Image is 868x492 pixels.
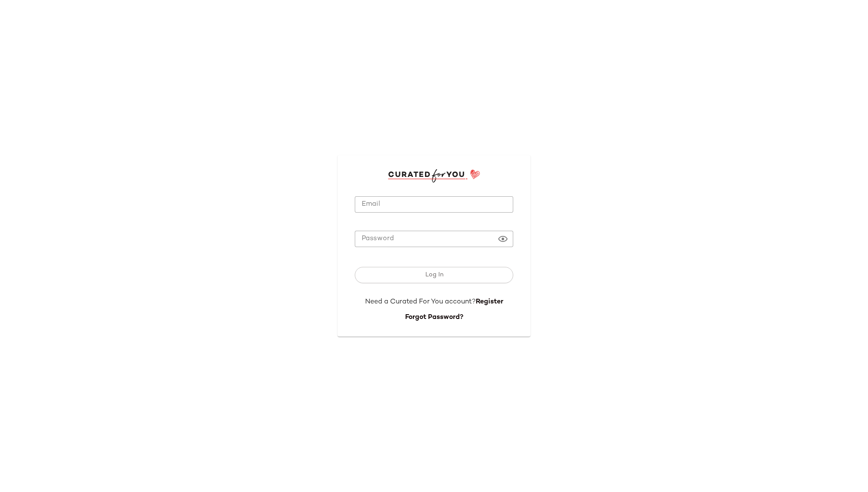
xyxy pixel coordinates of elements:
[476,298,503,306] a: Register
[355,267,513,283] button: Log In
[405,314,463,321] a: Forgot Password?
[425,272,443,278] span: Log In
[365,298,476,306] span: Need a Curated For You account?
[388,169,480,182] img: cfy_login_logo.DGdB1djN.svg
